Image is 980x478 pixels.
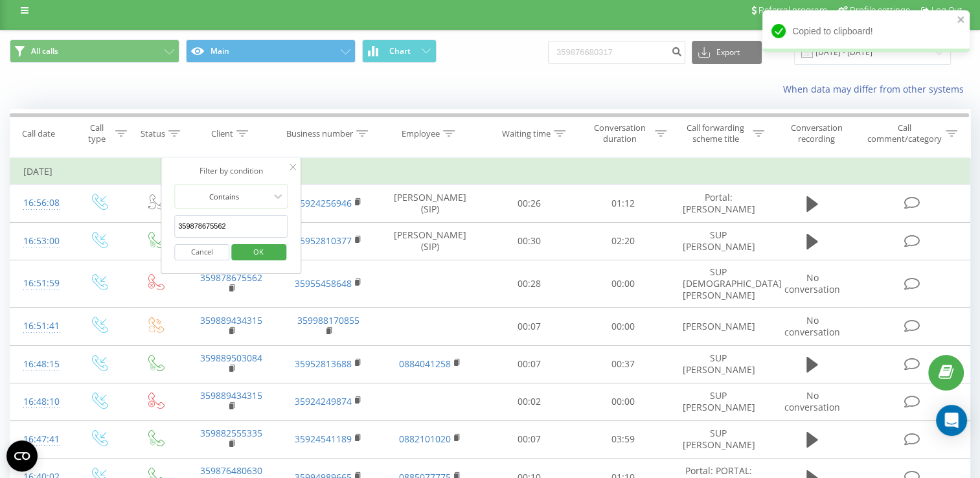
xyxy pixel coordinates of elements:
span: No conversation [784,389,840,413]
button: Export [692,41,762,64]
button: Chart [362,40,437,63]
div: 16:53:00 [23,229,57,254]
div: 16:51:41 [23,313,57,339]
a: 0882101020 [399,433,451,445]
a: 359882555335 [200,427,262,439]
a: 35924256946 [295,197,352,209]
input: Search by number [548,41,685,64]
div: Filter by condition [174,165,288,177]
button: Cancel [174,244,229,260]
td: 00:28 [483,260,576,308]
td: 00:07 [483,420,576,458]
button: Open CMP widget [6,440,38,472]
span: Log Out [931,5,963,16]
td: [PERSON_NAME] [670,308,767,345]
a: 0884041258 [399,358,451,370]
a: 359878675562 [200,271,262,284]
td: [DATE] [10,159,970,185]
td: 00:37 [576,345,670,383]
td: 00:07 [483,345,576,383]
div: Business number [286,128,353,139]
td: 00:00 [576,308,670,345]
td: 03:59 [576,420,670,458]
a: 35952810377 [295,234,352,247]
span: Chart [389,47,411,56]
div: Call date [22,128,55,139]
div: Call comment/category [867,122,942,144]
td: SUP [DEMOGRAPHIC_DATA][PERSON_NAME] [670,260,767,308]
a: 359889434315 [200,314,262,326]
div: 16:48:15 [23,352,57,377]
td: [PERSON_NAME] (SIP) [378,185,483,222]
button: Main [186,40,356,63]
td: SUP [PERSON_NAME] [670,383,767,420]
button: close [957,14,966,27]
div: Copied to clipboard! [762,10,970,52]
input: Enter value [174,215,288,238]
div: Conversation duration [587,122,652,144]
div: 16:56:08 [23,190,57,216]
td: 00:26 [483,185,576,222]
span: No conversation [784,271,840,295]
div: Employee [402,128,440,139]
span: All calls [31,46,58,56]
span: No conversation [784,314,840,338]
div: Status [141,128,165,139]
td: 01:12 [576,185,670,222]
a: 359988170855 [297,314,359,326]
span: OK [240,242,277,262]
span: Referral program [758,5,827,16]
div: Conversation recording [779,122,854,144]
td: 00:07 [483,308,576,345]
td: 00:00 [576,260,670,308]
div: Waiting time [502,128,551,139]
a: 35924541189 [295,433,352,445]
div: 16:47:41 [23,427,57,452]
div: Client [211,128,233,139]
button: All calls [10,40,179,63]
a: 35952813688 [295,358,352,370]
div: Open Intercom Messenger [936,405,967,436]
div: Call type [82,122,112,144]
td: Portal: [PERSON_NAME] [670,185,767,222]
td: SUP [PERSON_NAME] [670,222,767,260]
div: 16:51:59 [23,271,57,296]
td: [PERSON_NAME] (SIP) [378,222,483,260]
span: Profile settings [850,5,910,16]
a: 359889503084 [200,352,262,364]
td: SUP [PERSON_NAME] [670,345,767,383]
a: 35924249874 [295,395,352,407]
td: 00:02 [483,383,576,420]
button: OK [231,244,286,260]
a: 35955458648 [295,277,352,290]
td: SUP [PERSON_NAME] [670,420,767,458]
div: 16:48:10 [23,389,57,415]
div: Call forwarding scheme title [681,122,749,144]
a: 359876480630 [200,464,262,477]
td: 02:20 [576,222,670,260]
td: 00:00 [576,383,670,420]
a: When data may differ from other systems [783,83,970,95]
a: 359889434315 [200,389,262,402]
td: 00:30 [483,222,576,260]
